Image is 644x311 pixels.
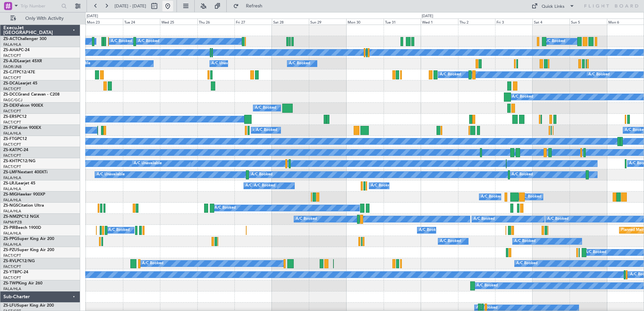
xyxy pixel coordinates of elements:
a: FALA/HLA [3,209,21,214]
a: ZS-FCIFalcon 900EX [3,126,41,130]
span: ZS-NMZ [3,215,19,219]
a: ZS-PIRBeech 1900D [3,226,41,230]
span: ZS-LFU [3,304,17,308]
span: [DATE] - [DATE] [115,3,146,9]
div: A/C Booked [440,236,461,246]
a: FALA/HLA [3,231,21,236]
span: ZS-FCI [3,126,15,130]
div: A/C Booked [253,125,274,135]
div: A/C Booked [520,192,541,202]
a: FACT/CPT [3,142,21,147]
div: Wed 25 [160,19,197,25]
a: ZS-FTGPC12 [3,137,27,141]
div: A/C Booked [251,170,272,180]
span: ZS-FTG [3,137,17,141]
span: Only With Activity [18,16,71,21]
div: A/C Booked [138,36,159,46]
a: ZS-NGSCitation Ultra [3,204,44,208]
div: [DATE] [87,13,98,19]
div: A/C Booked [255,103,276,113]
a: FAPM/PZB [3,220,22,225]
a: FALA/HLA [3,175,21,180]
span: ZS-AHA [3,48,19,52]
a: ZS-PPGSuper King Air 200 [3,237,54,241]
div: A/C Booked [254,181,275,191]
input: Trip Number [21,1,59,11]
div: Sun 29 [309,19,346,25]
div: A/C Booked [547,214,569,224]
a: ZS-DCALearjet 45 [3,81,37,85]
div: A/C Booked [481,192,502,202]
a: FACT/CPT [3,253,21,258]
div: Mon 30 [346,19,384,25]
div: A/C Booked [111,36,132,46]
div: A/C Unavailable [134,159,162,169]
a: FACT/CPT [3,153,21,158]
button: Only With Activity [7,13,73,24]
div: A/C Booked [474,214,495,224]
a: FALA/HLA [3,131,21,136]
span: ZS-KHT [3,159,18,163]
div: A/C Booked [516,258,538,269]
a: FALA/HLA [3,198,21,203]
a: FACT/CPT [3,164,21,169]
a: FACT/CPT [3,87,21,92]
span: ZS-YTB [3,270,17,274]
div: A/C Booked [142,258,163,269]
span: ZS-DCC [3,93,18,97]
span: ZS-LRJ [3,181,16,185]
a: ZS-DCCGrand Caravan - C208 [3,93,60,97]
span: ZS-MIG [3,193,17,197]
div: A/C Unavailable [97,170,125,180]
a: ZS-NMZPC12 NGX [3,215,39,219]
a: FALA/HLA [3,286,21,291]
a: ZS-AJDLearjet 45XR [3,59,42,63]
a: ZS-YTBPC-24 [3,270,28,274]
a: ZS-AHAPC-24 [3,48,30,52]
a: ZS-LFUSuper King Air 200 [3,304,54,308]
span: ZS-NGS [3,204,18,208]
a: ZS-DEXFalcon 900EX [3,104,43,108]
div: A/C Unavailable [212,59,239,69]
div: A/C Booked [108,225,130,235]
a: ZS-CJTPC12/47E [3,70,35,74]
div: Sat 28 [272,19,309,25]
span: ZS-KAT [3,148,17,152]
a: FALA/HLA [3,186,21,192]
span: ZS-DEX [3,104,18,108]
a: FACT/CPT [3,275,21,280]
div: A/C Booked [477,281,498,291]
div: A/C Booked [371,181,392,191]
a: FALA/HLA [3,42,21,47]
span: ZS-LMF [3,170,18,174]
a: ZS-ACTChallenger 300 [3,37,46,41]
a: ZS-TWPKing Air 260 [3,281,42,285]
a: ZS-RVLPC12/NG [3,259,35,263]
div: Fri 3 [495,19,533,25]
a: FACT/CPT [3,109,21,114]
span: ZS-TWP [3,281,18,285]
span: ZS-AJD [3,59,18,63]
span: Refresh [240,4,268,8]
a: ZS-KHTPC12/NG [3,159,35,163]
span: ZS-ERS [3,115,17,119]
div: A/C Booked [440,70,461,80]
div: Thu 2 [458,19,495,25]
a: FACT/CPT [3,120,21,125]
a: FACT/CPT [3,75,21,80]
span: ZS-PZU [3,248,17,252]
span: ZS-CJT [3,70,17,74]
a: ZS-LRJLearjet 45 [3,181,35,185]
div: Fri 27 [234,19,272,25]
a: ZS-LMFNextant 400XTi [3,170,47,174]
span: ZS-RVL [3,259,17,263]
a: ZS-ERSPC12 [3,115,27,119]
div: Tue 31 [384,19,421,25]
a: ZS-MIGHawker 900XP [3,193,45,197]
div: A/C Booked [512,170,533,180]
div: Tue 24 [123,19,160,25]
div: [DATE] [422,13,433,19]
div: Sun 5 [570,19,607,25]
div: A/C Booked [256,125,277,135]
div: Mon 23 [86,19,123,25]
